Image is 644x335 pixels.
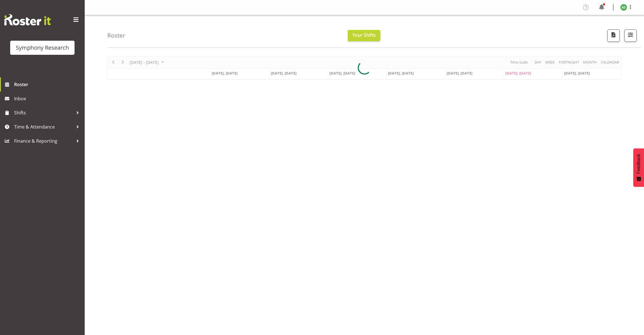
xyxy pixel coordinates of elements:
[607,29,620,42] button: Download a PDF of the roster according to the set date range.
[14,123,73,131] span: Time & Attendance
[620,4,627,11] img: ange-steiger11422.jpg
[16,43,69,52] div: Symphony Research
[636,154,641,174] span: Feedback
[14,137,73,145] span: Finance & Reporting
[352,32,376,38] span: Your Shifts
[4,14,51,25] img: Rosterit website logo
[107,32,125,39] h4: Roster
[14,108,73,117] span: Shifts
[624,29,637,42] button: Filter Shifts
[633,148,644,187] button: Feedback - Show survey
[14,94,82,103] span: Inbox
[348,30,380,41] button: Your Shifts
[14,80,82,89] span: Roster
